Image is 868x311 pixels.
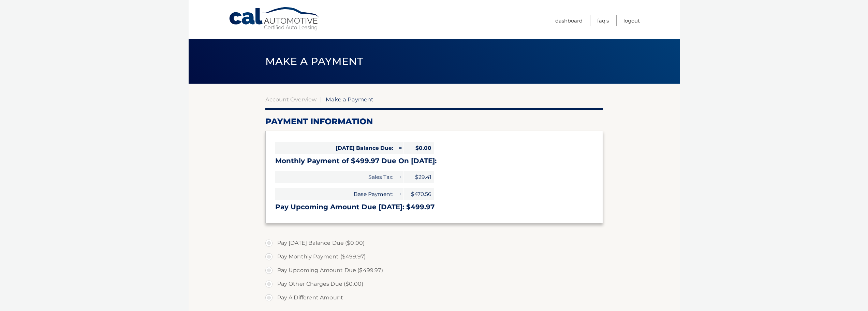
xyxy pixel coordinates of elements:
[265,291,603,305] label: Pay A Different Amount
[275,171,396,183] span: Sales Tax:
[265,236,603,250] label: Pay [DATE] Balance Due ($0.00)
[265,55,363,68] span: Make a Payment
[275,188,396,200] span: Base Payment:
[403,188,434,200] span: $470.56
[275,142,396,154] span: [DATE] Balance Due:
[265,264,603,277] label: Pay Upcoming Amount Due ($499.97)
[623,15,640,26] a: Logout
[403,142,434,154] span: $0.00
[555,15,583,26] a: Dashboard
[396,188,403,200] span: +
[265,116,603,127] h2: Payment Information
[265,250,603,264] label: Pay Monthly Payment ($499.97)
[597,15,609,26] a: FAQ's
[320,96,322,103] span: |
[326,96,373,103] span: Make a Payment
[265,96,317,103] a: Account Overview
[403,171,434,183] span: $29.41
[396,142,403,154] span: =
[275,157,593,165] h3: Monthly Payment of $499.97 Due On [DATE]:
[396,171,403,183] span: +
[229,7,321,31] a: Cal Automotive
[265,277,603,291] label: Pay Other Charges Due ($0.00)
[275,203,593,211] h3: Pay Upcoming Amount Due [DATE]: $499.97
